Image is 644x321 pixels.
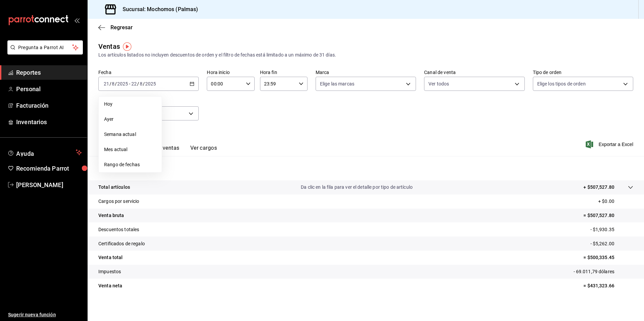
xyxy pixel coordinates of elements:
a: Pregunta a Parrot AI [5,49,83,56]
p: Certificados de regalo [98,240,145,247]
p: - $1,930.35 [590,226,633,233]
font: Recomienda Parrot [16,165,69,172]
font: [PERSON_NAME] [16,181,63,188]
label: Hora fin [260,70,308,75]
label: Canal de venta [424,70,524,75]
p: Venta neta [98,282,122,289]
button: Ver cargos [190,145,217,156]
span: Elige los tipos de orden [537,80,586,87]
span: Pregunta a Parrot AI [18,44,72,51]
img: Marcador de información sobre herramientas [123,42,131,51]
input: -- [103,81,109,86]
span: Ayuda [16,148,73,156]
font: Reportes [16,69,41,76]
p: Da clic en la fila para ver el detalle por tipo de artículo [301,184,413,191]
font: Personal [16,85,41,93]
span: - [129,81,130,86]
div: Pestañas de navegación [109,145,217,156]
button: Exportar a Excel [587,140,633,148]
p: + $0.00 [598,198,633,205]
font: Facturación [16,102,49,109]
span: Ver todos [428,80,449,87]
span: / [143,81,145,86]
span: Hoy [104,101,156,108]
button: open_drawer_menu [74,17,79,23]
div: Los artículos listados no incluyen descuentos de orden y el filtro de fechas está limitado a un m... [98,51,633,59]
p: - $5,262.00 [590,240,633,247]
p: = $500,335.45 [583,254,633,261]
input: ---- [145,81,156,86]
p: = $431,323.66 [583,282,633,289]
button: Pregunta a Parrot AI [7,40,83,55]
font: Sugerir nueva función [8,312,56,317]
p: = $507,527.80 [583,212,633,219]
span: Regresar [110,24,133,31]
span: Mes actual [104,146,156,153]
input: -- [139,81,143,86]
label: Hora inicio [207,70,254,75]
font: Inventarios [16,118,47,126]
label: Marca [316,70,416,75]
p: + $507,527.80 [583,184,614,191]
p: Venta bruta [98,212,124,219]
span: Elige las marcas [320,80,354,87]
font: Exportar a Excel [599,142,633,147]
span: / [137,81,139,86]
button: Ver ventas [153,145,180,156]
span: / [109,81,111,86]
span: Semana actual [104,131,156,138]
span: / [115,81,117,86]
h3: Sucursal: Mochomos (Palmas) [117,5,198,13]
p: Descuentos totales [98,226,139,233]
p: - 69.011,79 dólares [574,268,634,275]
p: Resumen [98,164,633,172]
div: Ventas [98,41,120,51]
input: -- [131,81,137,86]
p: Impuestos [98,268,121,275]
button: Regresar [98,24,133,31]
p: Venta total [98,254,123,261]
span: Ayer [104,116,156,123]
p: Total artículos [98,184,130,191]
input: ---- [117,81,128,86]
label: Tipo de orden [533,70,633,75]
input: -- [111,81,115,86]
label: Fecha [98,70,199,75]
span: Rango de fechas [104,161,156,168]
p: Cargos por servicio [98,198,139,205]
